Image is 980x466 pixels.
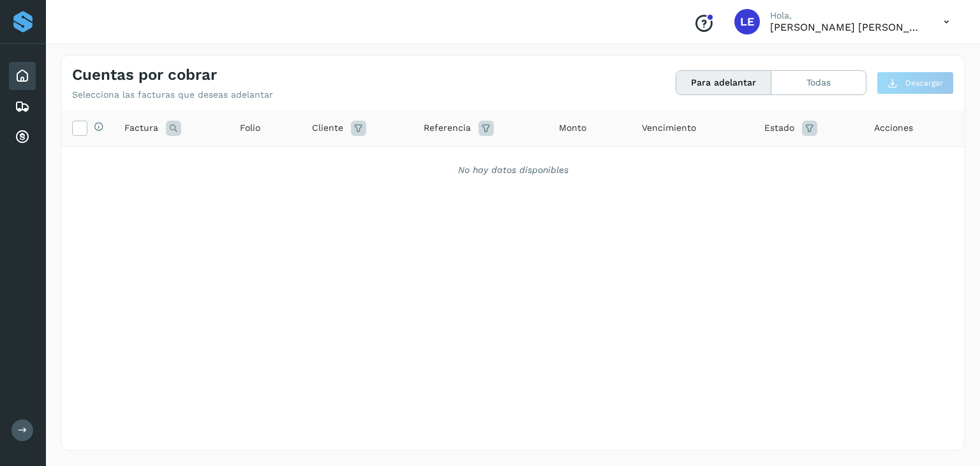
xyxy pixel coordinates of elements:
[72,66,217,84] h4: Cuentas por cobrar
[240,121,260,135] span: Folio
[9,62,36,90] div: Inicio
[424,121,471,135] span: Referencia
[312,121,343,135] span: Cliente
[559,121,586,135] span: Monto
[877,71,954,94] button: Descargar
[642,121,696,135] span: Vencimiento
[770,21,923,33] p: LAURA ELENA SANCHEZ FLORES
[764,121,794,135] span: Estado
[771,71,866,94] button: Todas
[905,77,943,89] span: Descargar
[9,93,36,121] div: Embarques
[72,89,273,100] p: Selecciona las facturas que deseas adelantar
[770,10,923,21] p: Hola,
[676,71,771,94] button: Para adelantar
[874,121,913,135] span: Acciones
[124,121,158,135] span: Factura
[78,163,947,177] div: No hay datos disponibles
[9,123,36,151] div: Cuentas por cobrar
